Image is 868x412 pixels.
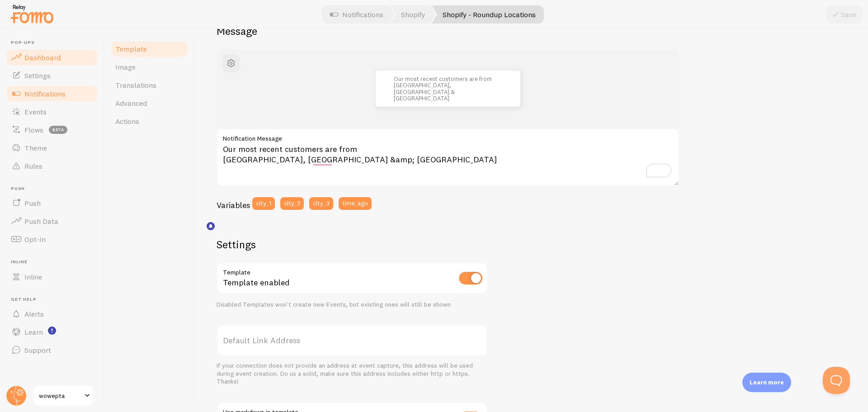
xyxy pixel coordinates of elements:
span: Dashboard [24,53,61,62]
h2: Message [217,24,846,38]
a: Learn [5,323,99,341]
a: Flows beta [5,121,99,139]
div: Template enabled [217,262,488,295]
span: Alerts [24,309,44,318]
h3: Variables [217,200,250,210]
svg: <p>Use filters like | propercase to change CITY to City in your templates</p> [207,222,215,230]
label: Default Link Address [217,325,488,356]
span: Flows [24,125,43,134]
span: Template [115,44,147,53]
a: Translations [110,76,189,94]
button: time_ago [339,197,372,210]
span: Inline [11,259,99,265]
button: city_3 [309,197,333,210]
p: Our most recent customers are from [GEOGRAPHIC_DATA], [GEOGRAPHIC_DATA] & [GEOGRAPHIC_DATA] [394,76,502,101]
div: If your connection does not provide an address at event capture, this address will be used during... [217,362,488,386]
div: Disabled Templates won't create new Events, but existing ones will still be shown [217,301,488,309]
a: Advanced [110,94,189,112]
span: wowepta [39,390,82,401]
span: Notifications [24,89,66,98]
a: Image [110,58,189,76]
span: Inline [24,272,42,281]
span: Pop-ups [11,40,99,46]
span: Image [115,62,136,71]
span: Push [24,199,41,208]
a: Settings [5,66,99,85]
a: Inline [5,268,99,286]
a: Opt-In [5,230,99,248]
p: Learn more [750,378,784,387]
span: beta [49,126,67,134]
a: Actions [110,112,189,130]
a: Template [110,40,189,58]
button: city_2 [280,197,304,210]
img: fomo-relay-logo-orange.svg [9,2,55,25]
a: wowepta [33,385,94,407]
a: Rules [5,157,99,175]
span: Translations [115,81,156,90]
svg: <p>Watch New Feature Tutorials!</p> [48,327,56,335]
span: Push Data [24,217,58,226]
a: Push Data [5,212,99,230]
textarea: To enrich screen reader interactions, please activate Accessibility in Grammarly extension settings [217,128,679,186]
span: Advanced [115,99,147,108]
span: Get Help [11,297,99,303]
a: Push [5,194,99,212]
h2: Settings [217,237,488,251]
a: Events [5,103,99,121]
span: Rules [24,161,42,170]
button: city_1 [252,197,275,210]
span: Push [11,186,99,192]
a: Theme [5,139,99,157]
a: Dashboard [5,48,99,66]
span: Actions [115,117,139,126]
span: Settings [24,71,51,80]
span: Theme [24,143,47,152]
span: Opt-In [24,235,46,244]
iframe: Help Scout Beacon - Open [823,367,850,394]
a: Support [5,341,99,359]
a: Notifications [5,85,99,103]
span: Support [24,346,51,355]
span: Learn [24,327,43,336]
div: Learn more [742,373,791,392]
span: Events [24,107,47,116]
label: Notification Message [217,128,679,144]
a: Alerts [5,305,99,323]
